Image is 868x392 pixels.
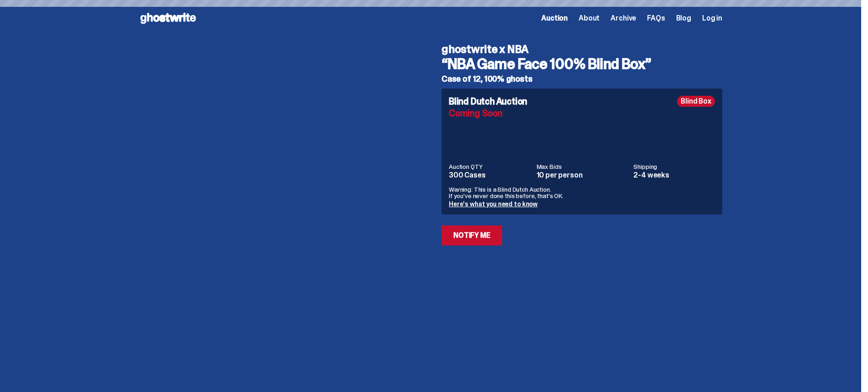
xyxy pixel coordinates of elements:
a: FAQs [647,15,665,22]
dd: 2-4 weeks [633,172,715,179]
h3: “NBA Game Face 100% Blind Box” [442,57,722,71]
a: Notify Me [442,225,502,246]
h4: ghostwrite x NBA [442,44,722,55]
dt: Shipping [633,163,715,170]
a: About [579,15,600,22]
h5: Case of 12, 100% ghosts [442,75,722,83]
a: Log in [702,15,722,22]
h4: Blind Dutch Auction [449,97,527,106]
div: Blind Box [677,96,715,107]
a: Archive [611,15,636,22]
dd: 10 per person [537,172,628,179]
a: Blog [676,15,691,22]
a: Auction [541,15,568,22]
p: Warning: This is a Blind Dutch Auction. If you’ve never done this before, that’s OK. [449,186,715,199]
dt: Auction QTY [449,163,531,170]
a: Here's what you need to know [449,200,538,208]
dd: 300 Cases [449,172,531,179]
div: Coming Soon [449,109,715,118]
dt: Max Bids [537,163,628,170]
